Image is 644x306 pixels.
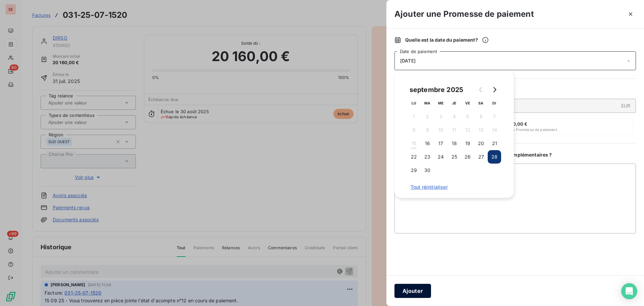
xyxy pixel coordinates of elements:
button: Ajouter [394,284,431,298]
button: 23 [421,150,434,164]
button: 22 [407,150,421,164]
th: vendredi [461,96,474,110]
button: 25 [447,150,461,164]
h3: Ajouter une Promesse de paiement [394,8,534,20]
div: septembre 2025 [407,84,466,95]
span: 0,00 € [513,121,528,127]
button: 6 [474,110,488,123]
th: samedi [474,96,488,110]
button: 9 [421,123,434,137]
button: 16 [421,137,434,150]
div: Open Intercom Messenger [621,283,637,299]
button: 21 [488,137,501,150]
button: 29 [407,164,421,177]
button: 1 [407,110,421,123]
button: 17 [434,137,447,150]
th: mardi [421,96,434,110]
button: 12 [461,123,474,137]
span: Tout réinitialiser [411,184,498,190]
button: 13 [474,123,488,137]
th: mercredi [434,96,447,110]
button: 15 [407,137,421,150]
button: 28 [488,150,501,164]
span: [DATE] [400,58,416,63]
th: lundi [407,96,421,110]
button: 19 [461,137,474,150]
button: 24 [434,150,447,164]
button: 2 [421,110,434,123]
button: 8 [407,123,421,137]
button: 4 [447,110,461,123]
button: 11 [447,123,461,137]
button: Go to next month [488,83,501,96]
span: Quelle est la date du paiement ? [405,37,489,43]
button: 10 [434,123,447,137]
button: 26 [461,150,474,164]
button: Go to previous month [474,83,488,96]
button: 30 [421,164,434,177]
button: 3 [434,110,447,123]
th: dimanche [488,96,501,110]
button: 27 [474,150,488,164]
th: jeudi [447,96,461,110]
button: 14 [488,123,501,137]
button: 7 [488,110,501,123]
button: 5 [461,110,474,123]
button: 20 [474,137,488,150]
button: 18 [447,137,461,150]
